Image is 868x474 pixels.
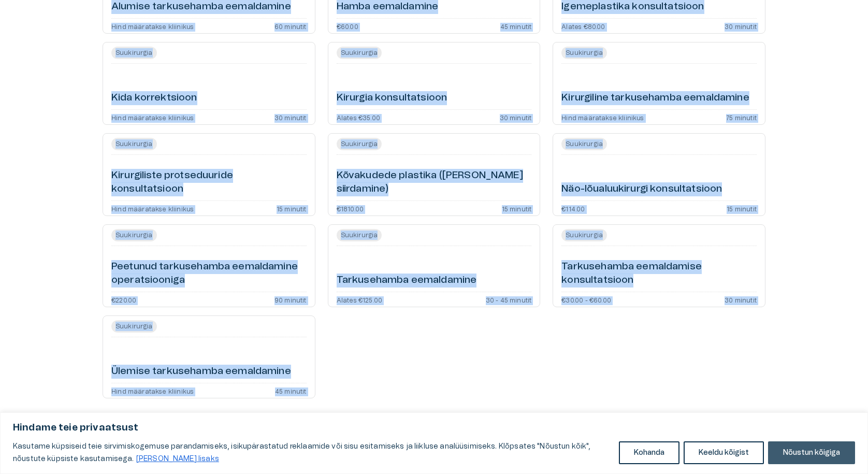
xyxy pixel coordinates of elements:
p: 90 minutit [274,296,307,303]
span: Suukirurgia [111,48,157,58]
span: Suukirurgia [111,231,157,240]
h6: Tarkusehamba eemaldamise konsultatsioon [561,260,757,288]
p: €60.00 [337,23,358,29]
a: Open service booking details [328,133,541,216]
p: 15 minutit [727,205,757,211]
p: 15 minutit [502,205,532,211]
a: Open service booking details [103,42,315,125]
p: Hind määratakse kliinikus [111,387,194,394]
p: Alates €80.00 [561,23,605,29]
a: Open service booking details [553,133,765,216]
button: Nõustun kõigiga [768,441,855,464]
a: Open service booking details [553,224,765,307]
p: Kasutame küpsiseid teie sirvimiskogemuse parandamiseks, isikupärastatud reklaamide või sisu esita... [13,440,611,465]
p: 30 - 45 minutit [486,296,532,303]
p: 75 minutit [726,114,757,120]
p: 15 minutit [277,205,307,211]
span: Suukirurgia [111,139,157,149]
span: Suukirurgia [337,231,382,240]
p: 30 minutit [500,114,532,120]
button: Kohanda [619,441,679,464]
span: Suukirurgia [561,48,607,58]
button: Keeldu kõigist [684,441,764,464]
h6: Tarkusehamba eemaldamine [337,274,477,288]
p: Hind määratakse kliinikus [111,205,194,211]
a: Open service booking details [328,224,541,307]
a: Open service booking details [553,42,765,125]
h6: Kirurgiline tarkusehamba eemaldamine [561,91,749,105]
p: €220.00 [111,296,136,303]
h6: Ülemise tarkusehamba eemaldamine [111,365,291,379]
p: Hind määratakse kliinikus [111,114,194,120]
a: Open service booking details [103,315,315,398]
a: Open service booking details [328,42,541,125]
p: Hind määratakse kliinikus [111,23,194,29]
p: Alates €35.00 [337,114,380,120]
p: 30 minutit [725,296,757,303]
span: Suukirurgia [111,322,157,331]
span: Suukirurgia [337,139,382,149]
p: €30.00 - €60.00 [561,296,611,303]
p: 30 minutit [274,114,307,120]
p: 60 minutit [274,23,307,29]
p: Hind määratakse kliinikus [561,114,644,120]
p: Alates €125.00 [337,296,382,303]
h6: Kirurgia konsultatsioon [337,91,447,105]
p: Hindame teie privaatsust [13,422,855,434]
span: Suukirurgia [337,48,382,58]
p: 30 minutit [725,23,757,29]
p: €1810.00 [337,205,364,211]
span: Suukirurgia [561,139,607,149]
p: €114.00 [561,205,585,211]
span: Help [53,8,68,17]
a: Loe lisaks [136,455,220,463]
h6: Kirurgiliste protseduuride konsultatsioon [111,169,307,196]
p: 45 minutit [500,23,532,29]
h6: Kõvakudede plastika ([PERSON_NAME] siirdamine) [337,169,532,196]
h6: Kida korrektsioon [111,91,197,105]
h6: Näo-lõualuukirurgi konsultatsioon [561,182,722,196]
a: Open service booking details [103,133,315,216]
h6: Peetunud tarkusehamba eemaldamine operatsiooniga [111,260,307,288]
a: Open service booking details [103,224,315,307]
p: 45 minutit [275,387,307,394]
span: Suukirurgia [561,231,607,240]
